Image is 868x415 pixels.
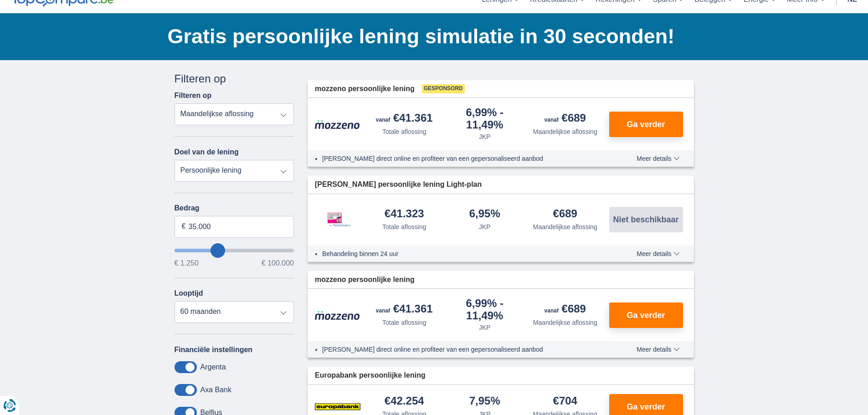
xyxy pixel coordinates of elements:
span: mozzeno persoonlijke lening [315,84,415,94]
span: Meer details [637,155,679,162]
img: product.pl.alt Mozzeno [315,310,360,320]
span: Meer details [637,251,679,257]
div: JKP [479,323,491,332]
li: [PERSON_NAME] direct online en profiteer van een gepersonaliseerd aanbod [322,154,603,163]
span: € 1.250 [175,260,199,267]
div: 6,99% [448,298,522,321]
li: Behandeling binnen 24 uur [322,249,603,258]
div: €41.361 [376,303,433,316]
span: Europabank persoonlijke lening [315,370,426,381]
span: Meer details [637,346,679,353]
label: Argenta [200,363,226,371]
div: 6,99% [448,107,522,130]
div: 7,95% [469,395,500,408]
div: 6,95% [469,208,500,220]
button: Ga verder [609,302,683,328]
span: Ga verder [627,120,665,128]
div: Filteren op [175,71,294,87]
span: [PERSON_NAME] persoonlijke lening Light-plan [315,179,482,190]
span: Gesponsord [422,84,465,93]
div: €41.323 [385,208,424,220]
div: Totale aflossing [382,127,426,136]
button: Meer details [630,155,686,162]
div: €41.361 [376,113,433,125]
span: Ga verder [627,403,665,411]
div: €689 [553,208,577,220]
label: Filteren op [175,92,212,100]
div: €689 [544,303,586,316]
img: product.pl.alt Mozzeno [315,119,360,129]
div: Totale aflossing [382,318,426,327]
button: Ga verder [609,112,683,137]
div: Maandelijkse aflossing [533,222,597,231]
span: € [182,221,186,232]
button: Meer details [630,250,686,257]
div: Maandelijkse aflossing [533,318,597,327]
div: JKP [479,222,491,231]
div: €42.254 [385,395,424,408]
button: Niet beschikbaar [609,207,683,232]
div: Maandelijkse aflossing [533,127,597,136]
li: [PERSON_NAME] direct online en profiteer van een gepersonaliseerd aanbod [322,345,603,354]
div: JKP [479,132,491,141]
div: €704 [553,395,577,408]
label: Financiële instellingen [175,346,253,354]
span: Ga verder [627,311,665,319]
label: Axa Bank [200,386,231,394]
h1: Gratis persoonlijke lening simulatie in 30 seconden! [168,22,694,51]
span: Niet beschikbaar [613,215,678,224]
div: Totale aflossing [382,222,426,231]
span: € 100.000 [262,260,294,267]
input: wantToBorrow [175,249,294,252]
div: €689 [544,113,586,125]
span: mozzeno persoonlijke lening [315,275,415,285]
label: Doel van de lening [175,148,239,156]
label: Looptijd [175,289,203,297]
label: Bedrag [175,204,294,212]
img: product.pl.alt Leemans Kredieten [315,203,360,236]
button: Meer details [630,346,686,353]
